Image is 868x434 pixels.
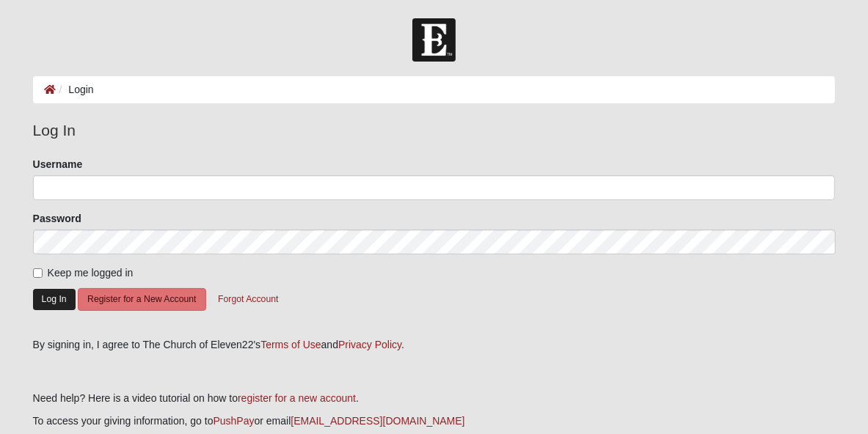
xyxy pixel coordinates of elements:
button: Log In [33,289,76,310]
a: Privacy Policy [338,339,401,350]
a: register for a new account [238,392,356,404]
img: Church of Eleven22 Logo [412,18,456,62]
a: PushPay [213,415,254,427]
li: Login [56,82,94,98]
input: Keep me logged in [33,268,43,278]
div: By signing in, I agree to The Church of Eleven22's and . [33,337,836,353]
label: Password [33,211,81,226]
label: Username [33,157,83,172]
button: Forgot Account [208,288,288,311]
a: [EMAIL_ADDRESS][DOMAIN_NAME] [291,415,464,427]
legend: Log In [33,119,836,142]
a: Terms of Use [260,339,321,350]
button: Register for a New Account [78,288,205,311]
p: To access your giving information, go to or email [33,413,836,429]
p: Need help? Here is a video tutorial on how to . [33,391,836,406]
span: Keep me logged in [48,267,134,279]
